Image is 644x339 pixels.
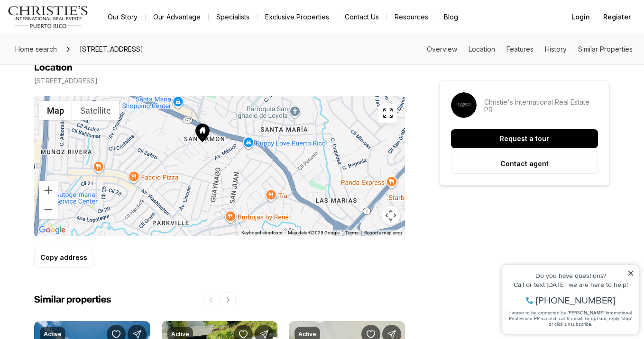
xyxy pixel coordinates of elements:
a: Skip to: Features [506,45,534,53]
a: Skip to: Similar Properties [578,45,633,53]
p: Christie's International Real Estate PR [484,98,598,114]
button: Next properties [221,292,236,307]
p: Request a tour [500,135,549,143]
a: Specialists [209,10,257,24]
a: Exclusive Properties [258,10,337,24]
h4: Location [34,62,73,73]
button: Request a tour [451,129,598,148]
a: Skip to: Overview [427,45,457,53]
span: I agree to be contacted by [PERSON_NAME] International Real Estate PR via text, call & email. To ... [12,58,135,76]
button: Show street map [39,101,72,120]
a: Blog [436,10,466,24]
button: Contact Us [337,10,386,24]
img: logo [8,6,89,28]
p: Contact agent [500,160,549,168]
a: Home search [11,42,61,57]
div: Call or text [DATE], we are here to help! [10,30,137,37]
button: Previous properties [203,292,219,307]
button: Zoom in [39,181,58,200]
a: Terms (opens in new tab) [345,230,359,235]
a: Resources [387,10,436,24]
span: [STREET_ADDRESS] [76,42,147,57]
a: Report a map error [364,230,402,235]
h2: Similar properties [34,294,111,306]
span: Login [571,13,590,21]
a: Our Advantage [146,10,208,24]
p: Active [44,330,62,338]
p: [STREET_ADDRESS] [34,77,98,85]
button: Keyboard shortcuts [241,230,282,236]
a: Skip to: Location [469,45,495,53]
p: Copy address [40,254,87,261]
a: Our Story [100,10,145,24]
span: Home search [15,45,57,53]
a: Skip to: History [545,45,567,53]
span: Register [603,13,631,21]
button: Map camera controls [381,206,400,225]
button: Show satellite imagery [72,101,119,120]
p: Active [298,330,316,338]
nav: Page section menu [427,45,633,53]
button: Contact agent [451,154,598,174]
p: Active [171,330,189,338]
span: Map data ©2025 Google [288,230,340,235]
button: Register [598,8,636,27]
span: [PHONE_NUMBER] [39,45,118,54]
div: Do you have questions? [10,21,137,28]
button: Zoom out [39,200,58,219]
img: Google [37,224,68,236]
button: Copy address [34,248,93,268]
button: Login [566,8,596,27]
a: Open this area in Google Maps (opens a new window) [37,224,68,236]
